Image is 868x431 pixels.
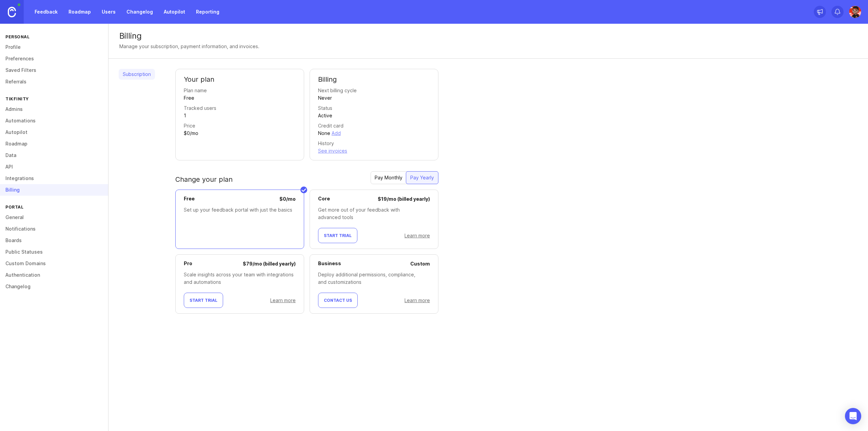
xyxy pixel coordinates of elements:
[849,6,861,18] img: Laurin Vollbrecht
[184,104,216,112] div: Tracked users
[318,104,332,112] div: Status
[119,43,259,50] div: Manage your subscription, payment information, and invoices.
[175,175,233,184] h2: Change your plan
[406,171,438,184] button: Pay Yearly
[318,122,343,130] div: Credit card
[160,6,189,18] a: Autopilot
[184,87,207,94] div: Plan name
[318,271,430,286] div: Deploy additional permissions, compliance, and customizations
[318,206,430,221] div: Get more out of your feedback with advanced tools
[184,122,195,130] div: Price
[184,260,192,268] p: Pro
[324,233,352,238] span: Start Trial
[184,293,223,308] button: Start Trial
[8,7,16,17] img: Canny Home
[405,233,430,238] a: Learn more
[192,6,223,18] a: Reporting
[324,298,352,303] span: Contact Us
[332,130,341,137] button: Add
[318,140,334,147] div: History
[190,298,217,303] span: Start Trial
[318,293,358,308] button: Contact Us
[318,195,330,203] p: Core
[119,32,857,40] div: Billing
[371,171,407,184] button: Pay Monthly
[318,260,341,268] p: Business
[184,112,186,119] div: 1
[405,297,430,303] a: Learn more
[410,260,430,268] div: Custom
[243,260,296,268] div: $ 79 / mo (billed yearly)
[184,195,195,203] p: Free
[318,130,330,137] div: None
[119,69,155,80] a: Subscription
[318,87,357,94] div: Next billing cycle
[270,297,296,303] a: Learn more
[184,75,296,84] h2: Your plan
[318,112,332,119] div: Active
[845,408,861,424] div: Open Intercom Messenger
[279,195,296,203] div: $ 0 / mo
[184,130,198,137] div: $0/mo
[318,75,430,84] h2: Billing
[318,94,332,102] div: Never
[98,6,120,18] a: Users
[184,94,194,102] div: Free
[64,6,95,18] a: Roadmap
[318,228,357,243] button: Start Trial
[378,195,430,203] div: $ 19 / mo (billed yearly)
[184,206,296,214] div: Set up your feedback portal with just the basics
[31,6,62,18] a: Feedback
[184,271,296,286] div: Scale insights across your team with integrations and automations
[122,6,157,18] a: Changelog
[318,147,347,155] button: See invoices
